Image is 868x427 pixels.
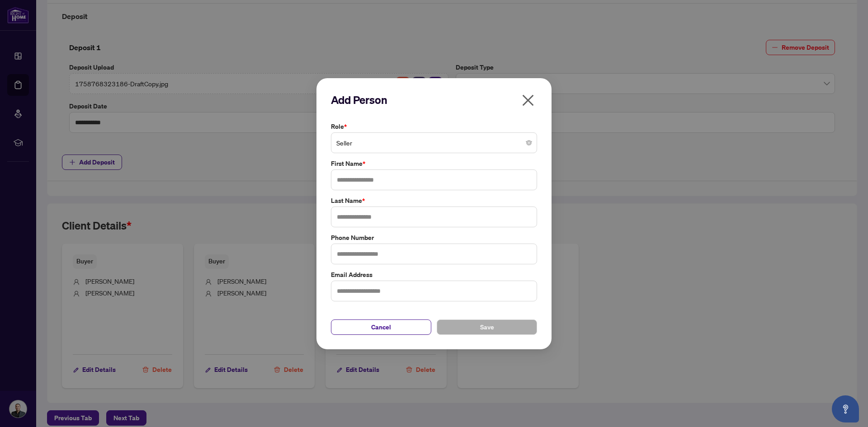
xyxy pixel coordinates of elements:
label: Email Address [331,269,537,279]
span: Cancel [371,319,391,334]
button: Save [437,319,537,334]
label: Phone Number [331,232,537,242]
label: First Name [331,159,537,169]
span: close [521,93,535,108]
button: Open asap [832,395,859,422]
label: Role [331,122,537,131]
span: Seller [336,134,532,151]
h2: Add Person [331,93,537,107]
button: Cancel [331,319,431,334]
span: close-circle [526,140,532,145]
label: Last Name [331,196,537,206]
